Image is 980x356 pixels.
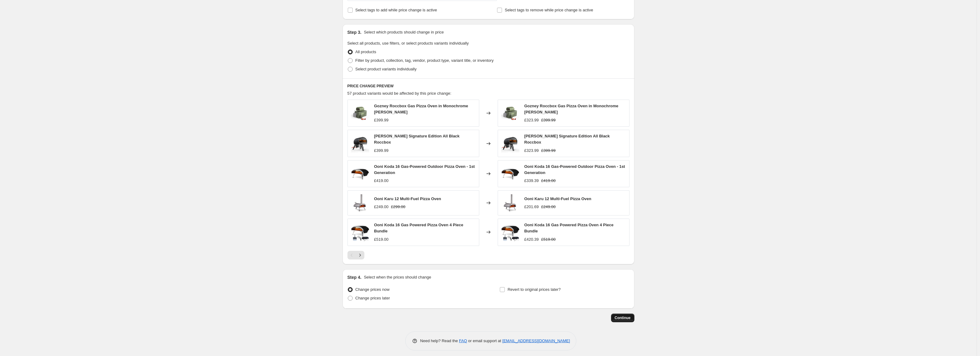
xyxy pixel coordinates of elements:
span: Filter by product, collection, tag, vendor, product type, variant title, or inventory [355,58,494,63]
span: Continue [615,315,631,320]
img: ooni-koda-16-pizza-oven-bundle-bbq-land-1_80x.jpg [351,223,369,241]
img: tom-gozney-signature-edition-all-black-roccbox-bbq-land-1_80x.jpg [501,134,519,153]
div: £323.99 [524,148,539,154]
span: Need help? Read the [420,338,459,343]
p: Select which products should change in price [364,29,444,35]
img: ooni-koda-16-gas-powered-outdoor-pizza-oven-bbq-land-1_80x.jpg [351,164,369,183]
a: FAQ [459,338,467,343]
span: Ooni Koda 16 Gas Powered Pizza Oven 4 Piece Bundle [524,223,613,233]
img: new_project_2__1_80x.png [351,104,369,122]
span: Gozney Roccbox Gas Pizza Oven in Monochrome [PERSON_NAME] [374,104,468,114]
span: Change prices later [355,296,390,300]
span: All products [355,49,376,54]
div: £399.99 [374,148,389,154]
strike: £399.99 [541,117,556,123]
div: £339.39 [524,178,539,184]
span: Select all products, use filters, or select products variants individually [347,41,469,45]
span: Select tags to remove while price change is active [505,8,593,12]
img: tom-gozney-signature-edition-all-black-roccbox-bbq-land-1_80x.jpg [351,134,369,153]
strike: £399.99 [541,148,556,154]
span: Ooni Koda 16 Gas Powered Pizza Oven 4 Piece Bundle [374,223,463,233]
div: £420.39 [524,236,539,243]
span: Ooni Koda 16 Gas-Powered Outdoor Pizza Oven - 1st Generation [524,164,625,175]
div: £399.99 [374,117,389,123]
span: Select tags to add while price change is active [355,8,437,12]
strike: £299.00 [391,204,406,210]
span: Revert to original prices later? [508,287,561,292]
span: or email support at [467,338,502,343]
span: [PERSON_NAME] Signature Edition All Black Roccbox [374,134,460,144]
span: Ooni Karu 12 Multi-Fuel Pizza Oven [524,196,591,201]
nav: Pagination [347,251,364,259]
strike: £419.00 [541,178,556,184]
img: ooni-koda-16-pizza-oven-bundle-bbq-land-1_80x.jpg [501,223,519,241]
div: £249.00 [374,204,389,210]
span: Change prices now [355,287,390,292]
span: Gozney Roccbox Gas Pizza Oven in Monochrome [PERSON_NAME] [524,104,618,114]
div: £201.69 [524,204,539,210]
span: 57 product variants would be affected by this price change: [347,91,452,96]
strike: £249.00 [541,204,556,210]
span: Ooni Karu 12 Multi-Fuel Pizza Oven [374,196,441,201]
div: £419.00 [374,178,389,184]
a: [EMAIL_ADDRESS][DOMAIN_NAME] [502,338,570,343]
img: ooni-koda-16-gas-powered-outdoor-pizza-oven-bbq-land-1_80x.jpg [501,164,519,183]
button: Next [356,251,364,259]
strike: £519.00 [541,236,556,243]
span: Select product variants individually [355,67,417,71]
img: new_project_2__1_80x.png [501,104,519,122]
h2: Step 4. [347,274,362,280]
h6: PRICE CHANGE PREVIEW [347,84,629,89]
span: Ooni Koda 16 Gas-Powered Outdoor Pizza Oven - 1st Generation [374,164,475,175]
h2: Step 3. [347,29,362,35]
button: Continue [611,314,634,322]
img: ooni-karu-12-multi-fuel-pizza-oven-bbq-land-1_80x.png [351,194,369,212]
div: £323.99 [524,117,539,123]
img: ooni-karu-12-multi-fuel-pizza-oven-bbq-land-1_80x.png [501,194,519,212]
span: [PERSON_NAME] Signature Edition All Black Roccbox [524,134,610,144]
p: Select when the prices should change [364,274,431,280]
div: £519.00 [374,236,389,243]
